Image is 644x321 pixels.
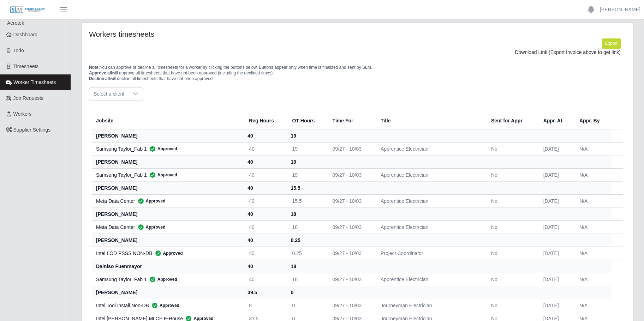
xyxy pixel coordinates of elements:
span: Approved [135,198,166,205]
td: 09/27 - 10/03 [327,273,375,286]
td: [DATE] [538,220,574,234]
td: N/A [574,194,612,207]
th: 40 [243,129,286,142]
span: Supplier Settings [13,127,51,133]
td: Apprentice Electrician [375,168,485,181]
div: Meta Data Center [96,198,238,205]
span: Approved [149,302,179,309]
div: Intel LOD PSSS NON-DB [96,250,238,257]
td: 09/27 - 10/03 [327,220,375,234]
a: [PERSON_NAME] [600,6,640,13]
td: 15.5 [287,194,327,207]
th: 19 [287,129,327,142]
th: 40 [243,234,286,247]
div: Samsung Taylor_Fab 1 [96,145,238,152]
td: No [485,142,538,155]
span: Select a client [89,87,129,101]
th: 40 [243,207,286,220]
span: Approved [147,171,177,178]
td: Project Coordinator [375,247,485,260]
td: Apprentice Electrician [375,142,485,155]
td: 18 [287,273,327,286]
td: [DATE] [538,168,574,181]
td: 40 [243,220,286,234]
td: 09/27 - 10/03 [327,142,375,155]
span: (Export Invoice above to get link) [549,49,621,55]
td: No [485,299,538,312]
th: 19 [287,155,327,168]
th: Time For [327,112,375,129]
th: 39.5 [243,286,286,299]
span: Job Requests [13,95,44,101]
td: No [485,168,538,181]
td: [DATE] [538,273,574,286]
th: OT Hours [287,112,327,129]
td: 0.25 [287,247,327,260]
div: Download Link: [94,49,621,56]
th: [PERSON_NAME] [92,129,243,142]
p: You can approve or decline all timesheets for a worker by clicking the buttons below. Buttons app... [89,65,626,81]
td: 40 [243,142,286,155]
button: Export [602,38,621,48]
th: Reg Hours [243,112,286,129]
td: 09/27 - 10/03 [327,247,375,260]
td: N/A [574,168,612,181]
div: Meta Data Center [96,224,238,231]
h4: Workers timesheets [89,30,306,38]
th: 18 [287,207,327,220]
span: Workers [13,111,32,117]
th: 40 [243,181,286,194]
td: 40 [243,168,286,181]
td: 09/27 - 10/03 [327,194,375,207]
td: N/A [574,142,612,155]
span: Note: [89,65,100,70]
th: Sent for Appr. [485,112,538,129]
td: N/A [574,220,612,234]
td: Apprentice Electrician [375,194,485,207]
th: 15.5 [287,181,327,194]
td: 8 [243,299,286,312]
td: Apprentice Electrician [375,273,485,286]
th: 18 [287,260,327,273]
th: Title [375,112,485,129]
span: Approved [153,250,183,257]
td: [DATE] [538,194,574,207]
span: Timesheets [13,63,39,69]
span: Approved [147,276,177,283]
th: 0 [287,286,327,299]
span: Approved [147,145,177,152]
td: 09/27 - 10/03 [327,299,375,312]
td: No [485,194,538,207]
span: Todo [13,48,24,53]
div: Intel Tool Install Non-DB [96,302,238,309]
span: Dashboard [13,32,38,37]
th: Appr. By [574,112,612,129]
span: Approved [135,224,166,231]
td: [DATE] [538,299,574,312]
div: Samsung Taylor_Fab 1 [96,276,238,283]
th: 40 [243,260,286,273]
td: 19 [287,142,327,155]
td: 40 [243,194,286,207]
td: [DATE] [538,247,574,260]
td: 0 [287,299,327,312]
td: 18 [287,220,327,234]
td: 09/27 - 10/03 [327,168,375,181]
th: dainiso fuenmayor [92,260,243,273]
th: 40 [243,155,286,168]
th: [PERSON_NAME] [92,207,243,220]
td: N/A [574,247,612,260]
td: N/A [574,273,612,286]
th: [PERSON_NAME] [92,155,243,168]
td: [DATE] [538,142,574,155]
span: Aerotek [7,20,24,26]
span: Decline all [89,76,110,81]
td: Journeyman Electrician [375,299,485,312]
td: No [485,220,538,234]
th: [PERSON_NAME] [92,234,243,247]
span: Approve all [89,71,112,75]
td: Apprentice Electrician [375,220,485,234]
td: No [485,273,538,286]
th: 0.25 [287,234,327,247]
th: [PERSON_NAME] [92,181,243,194]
